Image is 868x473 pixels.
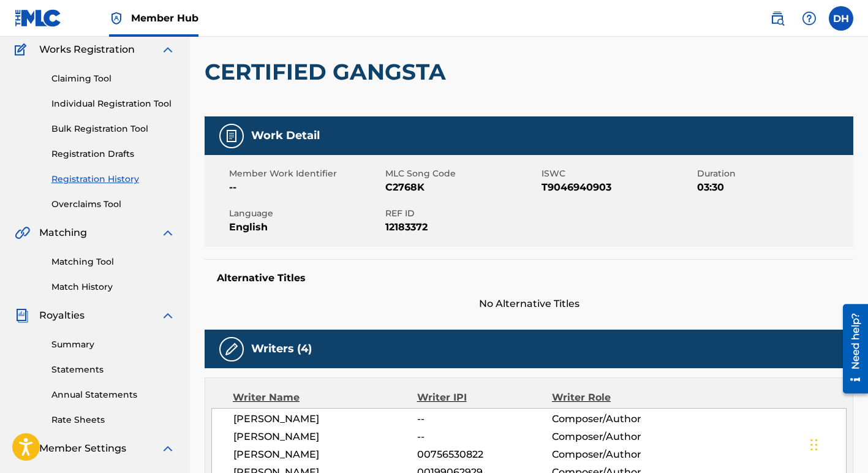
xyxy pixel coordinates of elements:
img: expand [160,308,175,323]
span: English [229,220,382,235]
a: Claiming Tool [51,72,175,85]
img: expand [160,225,175,240]
a: Statements [51,363,175,376]
h5: Work Detail [251,129,320,143]
a: Individual Registration Tool [51,97,175,110]
iframe: Resource Center [834,299,868,398]
img: help [802,11,817,26]
h2: CERTIFIED GANGSTA [205,58,452,86]
span: Member Hub [131,11,198,25]
span: Matching [39,225,87,240]
img: expand [160,441,175,456]
h5: Writers (4) [251,342,312,356]
span: Composer/Author [552,429,674,444]
img: Works Registration [15,42,31,57]
a: Matching Tool [51,255,175,268]
a: Match History [51,281,175,293]
img: MLC Logo [15,9,62,27]
span: 12183372 [385,220,538,235]
span: Language [229,207,382,220]
span: Royalties [39,308,85,323]
a: Overclaims Tool [51,198,175,211]
span: No Alternative Titles [205,297,853,311]
span: -- [229,180,382,195]
span: [PERSON_NAME] [233,412,417,426]
span: 00756530822 [417,447,552,462]
a: Summary [51,338,175,351]
a: Registration History [51,173,175,186]
span: ISWC [542,167,695,180]
iframe: Chat Widget [807,414,868,473]
span: C2768K [385,180,538,195]
span: -- [417,429,552,444]
div: Writer IPI [417,390,552,405]
span: Member Work Identifier [229,167,382,180]
a: Registration Drafts [51,148,175,161]
span: T9046940903 [542,180,695,195]
a: Rate Sheets [51,414,175,426]
img: Matching [15,225,30,240]
span: -- [417,412,552,426]
img: search [770,11,785,26]
span: [PERSON_NAME] [233,447,417,462]
img: Work Detail [224,129,239,143]
span: Works Registration [39,42,135,57]
span: Composer/Author [552,447,674,462]
div: Writer Name [233,390,417,405]
div: Help [797,6,821,31]
img: Writers [224,342,239,357]
div: Writer Role [552,390,674,405]
span: [PERSON_NAME] [233,429,417,444]
span: Member Settings [39,441,126,456]
span: Duration [697,167,850,180]
div: Drag [810,426,818,463]
img: Royalties [15,308,29,323]
span: REF ID [385,207,538,220]
span: Composer/Author [552,412,674,426]
img: Top Rightsholder [109,11,124,26]
span: MLC Song Code [385,167,538,180]
div: User Menu [829,6,853,31]
img: expand [160,42,175,57]
span: 03:30 [697,180,850,195]
a: Bulk Registration Tool [51,123,175,135]
h5: Alternative Titles [217,272,841,284]
a: Public Search [765,6,790,31]
a: Annual Statements [51,388,175,401]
